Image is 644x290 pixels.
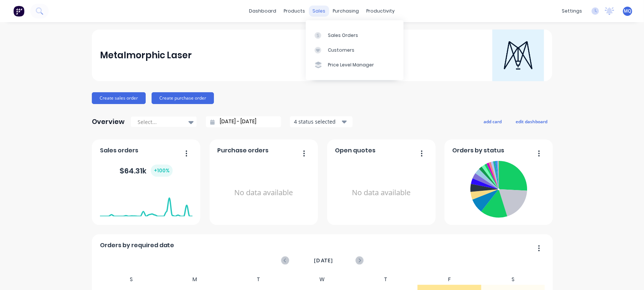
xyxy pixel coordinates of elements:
[492,30,544,81] img: Metalmorphic Laser
[100,274,163,285] div: S
[453,146,505,155] span: Orders by status
[558,6,586,17] div: settings
[354,274,418,285] div: T
[290,116,353,127] button: 4 status selected
[92,92,146,104] button: Create sales order
[218,158,310,228] div: No data available
[152,92,214,104] button: Create purchase order
[418,274,481,285] div: F
[314,256,333,265] span: [DATE]
[328,62,374,68] div: Price Level Manager
[218,146,269,155] span: Purchase orders
[328,47,354,53] div: Customers
[511,117,552,126] button: edit dashboard
[335,146,376,155] span: Open quotes
[13,6,24,17] img: Factory
[120,165,173,177] div: $ 64.31k
[100,48,192,63] div: Metalmorphic Laser
[479,117,506,126] button: add card
[246,6,280,17] a: dashboard
[335,158,428,228] div: No data available
[306,58,404,72] a: Price Level Manager
[92,114,125,129] div: Overview
[163,274,227,285] div: M
[151,165,173,177] div: + 100 %
[294,118,340,125] div: 4 status selected
[363,6,399,17] div: productivity
[309,6,329,17] div: sales
[329,6,363,17] div: purchasing
[100,146,138,155] span: Sales orders
[624,8,631,14] span: MQ
[227,274,291,285] div: T
[280,6,309,17] div: products
[306,28,404,42] a: Sales Orders
[290,274,354,285] div: W
[328,32,358,39] div: Sales Orders
[306,43,404,58] a: Customers
[481,274,545,285] div: S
